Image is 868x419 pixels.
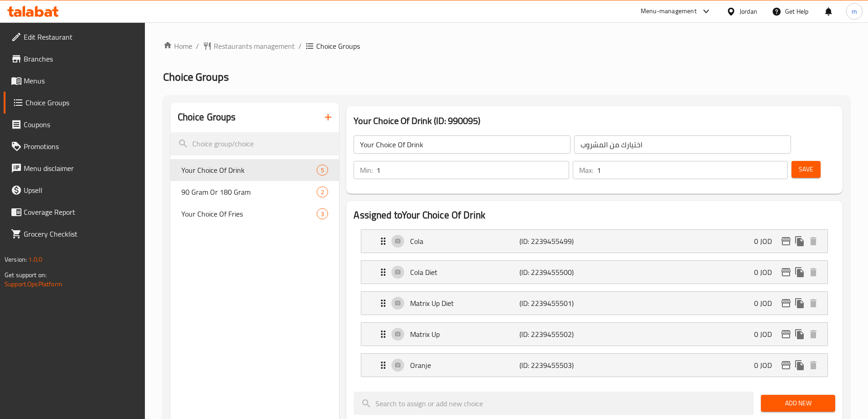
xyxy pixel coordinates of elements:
[410,236,519,247] p: Cola
[28,253,42,265] span: 1.0.0
[163,41,192,52] a: Home
[4,135,145,157] a: Promotions
[519,329,592,340] p: (ID: 2239455502)
[214,41,295,52] span: Restaurants management
[354,392,754,415] input: search
[354,226,835,257] li: Expand
[170,203,339,225] div: Your Choice Of Fries3
[519,267,592,278] p: (ID: 2239455500)
[754,360,779,371] p: 0 JOD
[793,265,806,279] button: duplicate
[410,360,519,371] p: Oranje
[196,41,199,52] li: /
[779,358,793,372] button: edit
[317,208,328,219] div: Choices
[354,208,835,222] h2: Assigned to Your Choice Of Drink
[354,288,835,319] li: Expand
[4,48,145,70] a: Branches
[793,234,806,248] button: duplicate
[170,132,339,155] input: search
[4,26,145,48] a: Edit Restaurant
[24,141,138,152] span: Promotions
[519,360,592,371] p: (ID: 2239455503)
[181,165,317,176] span: Your Choice Of Drink
[791,161,821,178] button: Save
[754,329,779,340] p: 0 JOD
[361,230,827,253] div: Expand
[806,358,820,372] button: delete
[806,265,820,279] button: delete
[24,207,138,217] span: Coverage Report
[806,296,820,310] button: delete
[779,327,793,341] button: edit
[4,223,145,245] a: Grocery Checklist
[360,165,373,176] p: Min:
[852,6,857,16] span: m
[5,253,27,265] span: Version:
[5,269,46,281] span: Get support on:
[806,234,820,248] button: delete
[163,41,850,52] nav: breadcrumb
[410,298,519,309] p: Matrix Up Diet
[203,41,295,52] a: Restaurants management
[410,267,519,278] p: Cola Diet
[354,350,835,381] li: Expand
[768,398,828,409] span: Add New
[170,181,339,203] div: 90 Gram Or 180 Gram2
[361,261,827,284] div: Expand
[5,278,62,290] a: Support.OpsPlatform
[519,236,592,247] p: (ID: 2239455499)
[24,228,138,239] span: Grocery Checklist
[793,296,806,310] button: duplicate
[519,298,592,309] p: (ID: 2239455501)
[24,163,138,174] span: Menu disclaimer
[163,67,229,87] span: Choice Groups
[761,395,835,412] button: Add New
[4,157,145,179] a: Menu disclaimer
[24,119,138,130] span: Coupons
[799,164,813,175] span: Save
[316,41,360,52] span: Choice Groups
[4,92,145,114] a: Choice Groups
[361,292,827,315] div: Expand
[793,327,806,341] button: duplicate
[298,41,302,52] li: /
[4,70,145,92] a: Menus
[754,267,779,278] p: 0 JOD
[361,354,827,377] div: Expand
[361,323,827,346] div: Expand
[4,201,145,223] a: Coverage Report
[354,319,835,350] li: Expand
[354,257,835,288] li: Expand
[317,166,328,175] span: 5
[24,75,138,86] span: Menus
[779,265,793,279] button: edit
[181,186,317,197] span: 90 Gram Or 180 Gram
[793,358,806,372] button: duplicate
[24,31,138,42] span: Edit Restaurant
[4,179,145,201] a: Upsell
[178,110,236,124] h2: Choice Groups
[754,298,779,309] p: 0 JOD
[317,210,328,218] span: 3
[779,234,793,248] button: edit
[641,6,697,17] div: Menu-management
[806,327,820,341] button: delete
[170,159,339,181] div: Your Choice Of Drink5
[779,296,793,310] button: edit
[740,6,757,16] div: Jordan
[4,114,145,135] a: Coupons
[26,97,138,108] span: Choice Groups
[410,329,519,340] p: Matrix Up
[24,53,138,64] span: Branches
[317,188,328,197] span: 2
[754,236,779,247] p: 0 JOD
[181,208,317,219] span: Your Choice Of Fries
[354,114,835,128] h3: Your Choice Of Drink (ID: 990095)
[24,185,138,196] span: Upsell
[579,165,593,176] p: Max:
[317,186,328,197] div: Choices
